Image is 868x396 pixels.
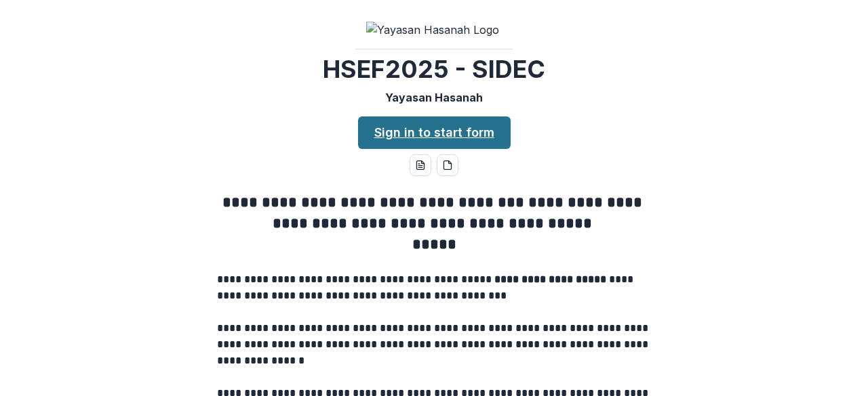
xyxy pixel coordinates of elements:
[358,116,511,149] a: Sign in to start form
[366,22,502,38] img: Yayasan Hasanah Logo
[410,154,431,176] button: word-download
[323,55,545,84] h2: HSEF2025 - SIDEC
[385,89,483,106] p: Yayasan Hasanah
[437,154,458,176] button: pdf-download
